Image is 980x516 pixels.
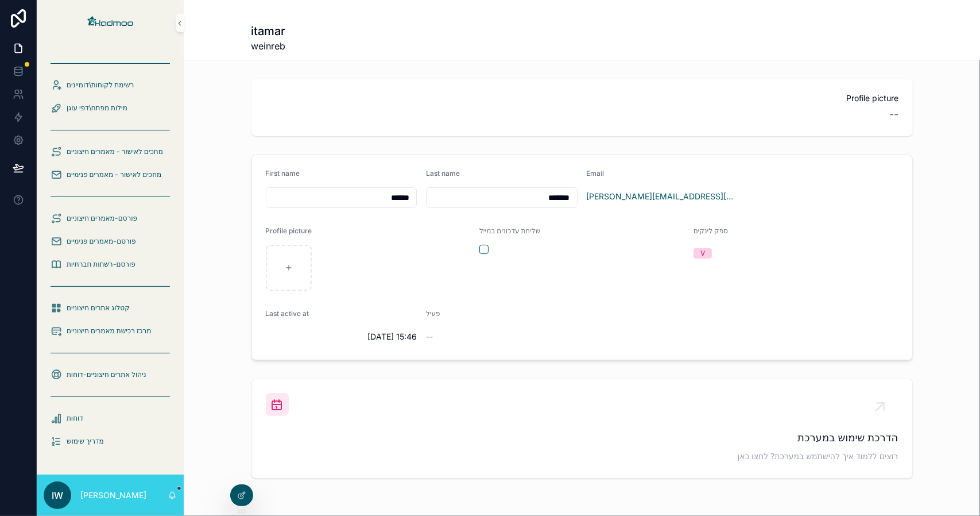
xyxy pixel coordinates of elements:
[251,39,286,53] span: weinreb
[266,430,898,446] span: הדרכת שימוש במערכת
[44,298,177,318] a: קטלוג אתרים חיצוניים
[67,437,104,446] span: מדריך שימוש
[52,488,63,502] span: iw
[44,98,177,118] a: מילות מפתח\דפי עוגן
[44,141,177,162] a: מחכים לאישור - מאמרים חיצוניים
[44,164,177,185] a: מחכים לאישור - מאמרים פנימיים
[86,14,135,32] img: App logo
[67,80,134,90] span: רשימת לקוחות\דומיינים
[80,490,146,501] p: [PERSON_NAME]
[265,93,899,104] span: Profile picture
[426,309,440,318] span: פעיל
[700,248,705,259] div: V
[890,106,899,122] span: --
[44,408,177,429] a: דוחות
[67,303,130,313] span: קטלוג אתרים חיצוניים
[252,379,912,478] a: הדרכת שימוש במערכתרוצים ללמוד איך להישתמש במערכת? לחצו כאן
[266,226,312,235] span: Profile picture
[266,309,309,318] span: Last active at
[67,414,83,423] span: דוחות
[67,103,127,113] span: מילות מפתח\דפי עוגן
[67,237,136,246] span: פורסם-מאמרים פנימיים
[266,331,417,342] span: [DATE] 15:46
[67,260,135,269] span: פורסם-רשתות חברתיות
[44,208,177,229] a: פורסם-מאמרים חיצוניים
[67,170,161,179] span: מחכים לאישור - מאמרים פנימיים
[67,326,151,336] span: מרכז רכישת מאמרים חיצוניים
[44,431,177,452] a: מדריך שימוש
[44,321,177,341] a: מרכז רכישת מאמרים חיצוניים
[44,75,177,95] a: רשימת לקוחות\דומיינים
[67,147,163,156] span: מחכים לאישור - מאמרים חיצוניים
[266,169,300,178] span: First name
[266,450,898,462] span: רוצים ללמוד איך להישתמש במערכת? לחצו כאן
[587,169,605,178] span: Email
[44,364,177,385] a: ניהול אתרים חיצוניים-דוחות
[479,226,540,235] span: שליחת עדכונים במייל
[426,169,460,178] span: Last name
[587,191,738,202] a: [PERSON_NAME][EMAIL_ADDRESS][PERSON_NAME][DOMAIN_NAME]
[67,370,146,379] span: ניהול אתרים חיצוניים-דוחות
[44,231,177,252] a: פורסם-מאמרים פנימיים
[694,226,728,235] span: ספק לינקים
[426,331,433,342] span: --
[44,254,177,275] a: פורסם-רשתות חברתיות
[67,214,137,223] span: פורסם-מאמרים חיצוניים
[37,46,184,467] div: scrollable content
[251,23,286,39] h1: itamar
